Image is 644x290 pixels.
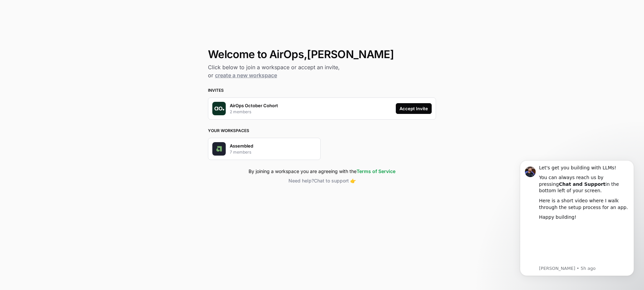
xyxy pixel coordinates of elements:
p: Message from Steven, sent 5h ago [29,114,119,120]
a: Terms of Service [357,168,395,174]
div: By joining a workspace you are agreeing with the [208,168,436,175]
p: Assembled [230,142,253,149]
span: Need help? [288,178,314,183]
iframe: youtube [29,72,119,113]
img: Company Logo [212,142,226,156]
h3: Your Workspaces [208,128,436,134]
div: Accept Invite [399,105,428,112]
button: Need help?Chat to support 👉 [208,177,436,184]
p: 7 members [230,149,251,155]
h1: Welcome to AirOps, [PERSON_NAME] [208,48,436,60]
span: Chat to support 👉 [314,178,356,183]
p: 2 members [230,109,251,115]
a: create a new workspace [215,72,277,79]
button: Accept Invite [396,103,432,114]
h3: Invites [208,87,436,93]
h2: Click below to join a workspace or accept an invite, or [208,63,436,79]
p: AirOps October Cohort [230,102,278,109]
button: Company LogoAssembled7 members [208,138,321,160]
img: Company Logo [212,102,226,115]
